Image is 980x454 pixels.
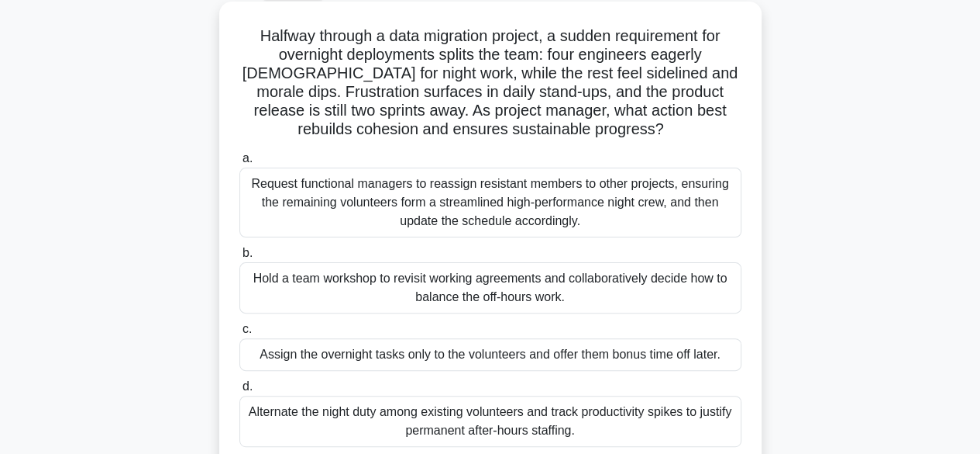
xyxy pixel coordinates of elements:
span: d. [242,379,253,393]
div: Hold a team workshop to revisit working agreements and collaboratively decide how to balance the ... [239,262,741,314]
div: Alternate the night duty among existing volunteers and track productivity spikes to justify perma... [239,396,741,447]
span: b. [242,246,253,259]
div: Request functional managers to reassign resistant members to other projects, ensuring the remaini... [239,168,741,237]
div: Assign the overnight tasks only to the volunteers and offer them bonus time off later. [239,338,741,371]
span: c. [242,322,252,335]
h5: Halfway through a data migration project, a sudden requirement for overnight deployments splits t... [238,26,743,140]
span: a. [242,151,253,165]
